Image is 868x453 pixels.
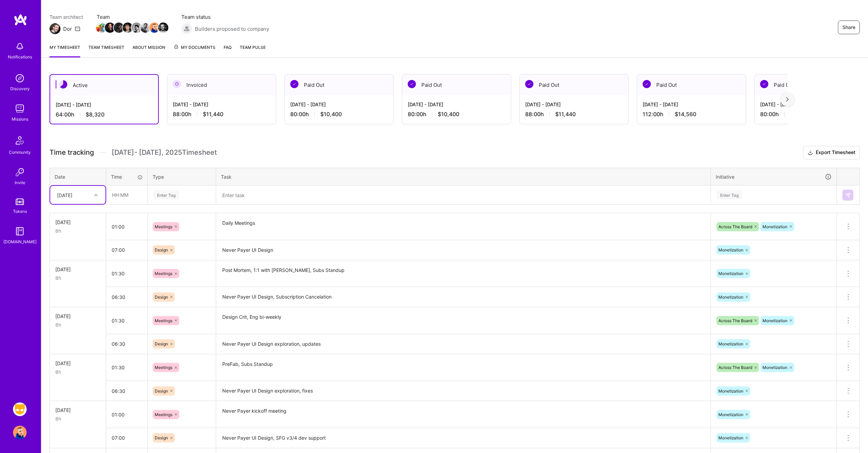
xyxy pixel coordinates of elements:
[167,74,276,95] div: Invoiced
[112,148,217,157] span: [DATE] - [DATE] , 2025 Timesheet
[525,80,533,88] img: Paid Out
[10,85,30,92] div: Discovery
[155,294,168,300] span: Design
[11,402,28,416] a: Grindr: Design
[50,168,106,186] th: Date
[718,365,752,370] span: Across The Board
[12,132,28,149] img: Community
[55,368,100,375] div: 8h
[13,402,27,416] img: Grindr: Design
[56,101,153,108] div: [DATE] - [DATE]
[217,355,710,381] textarea: PreFab, Subs Standup
[718,318,752,323] span: Across The Board
[181,23,192,34] img: Builders proposed to company
[217,241,710,260] textarea: Never Payer UI Design
[643,80,651,88] img: Paid Out
[15,179,25,186] div: Invite
[525,111,623,118] div: 88:00 h
[14,14,27,26] img: logo
[217,308,710,333] textarea: Design Crit, Eng bi-weekly
[148,168,216,186] th: Type
[181,13,269,20] span: Team status
[3,238,37,245] div: [DOMAIN_NAME]
[140,23,151,33] img: Team Member Avatar
[106,382,148,400] input: HH:MM
[55,313,100,320] div: [DATE]
[16,198,24,205] img: tokens
[718,224,752,229] span: Across The Board
[637,74,746,95] div: Paid Out
[760,101,858,108] div: [DATE] - [DATE]
[290,101,388,108] div: [DATE] - [DATE]
[718,271,743,276] span: Monetization
[106,288,148,306] input: HH:MM
[525,101,623,108] div: [DATE] - [DATE]
[173,80,181,88] img: Invoiced
[203,111,223,118] span: $11,440
[195,25,269,32] span: Builders proposed to company
[285,74,393,95] div: Paid Out
[718,388,743,394] span: Monetization
[114,23,124,33] img: Team Member Avatar
[762,224,787,229] span: Monetization
[50,13,83,20] span: Team architect
[717,190,742,200] div: Enter Tag
[97,13,168,20] span: Team
[718,247,743,252] span: Monetization
[86,111,104,118] span: $8,320
[718,435,743,440] span: Monetization
[13,208,27,215] div: Tokens
[155,318,172,323] span: Meetings
[106,429,148,447] input: HH:MM
[75,26,80,31] i: icon Mail
[123,23,133,33] img: Team Member Avatar
[716,173,832,181] div: Initiative
[106,335,148,353] input: HH:MM
[132,22,141,33] a: Team Member Avatar
[520,74,628,95] div: Paid Out
[240,44,266,57] a: Team Pulse
[408,80,416,88] img: Paid Out
[106,218,148,236] input: HH:MM
[8,53,32,60] div: Notifications
[155,435,168,440] span: Design
[217,288,710,306] textarea: Never Payer UI Design, Subscription Cancelation
[675,111,696,118] span: $14,560
[762,365,787,370] span: Monetization
[718,341,743,346] span: Monetization
[438,111,459,118] span: $10,400
[845,192,851,198] img: Submit
[290,80,298,88] img: Paid Out
[50,23,60,34] img: Team Architect
[173,44,215,57] a: My Documents
[9,149,31,156] div: Community
[320,111,342,118] span: $10,400
[55,321,100,328] div: 8h
[555,111,576,118] span: $11,440
[106,358,148,376] input: HH:MM
[106,406,148,424] input: HH:MM
[217,429,710,448] textarea: Never Payer UI Design, SFG v3/4 dev support
[55,407,100,414] div: [DATE]
[217,335,710,354] textarea: Never Payer UI Design exploration, updates
[88,44,124,57] a: Team timesheet
[155,271,172,276] span: Meetings
[13,165,27,179] img: Invite
[55,360,100,367] div: [DATE]
[13,102,27,115] img: teamwork
[55,274,100,282] div: 8h
[123,22,132,33] a: Team Member Avatar
[94,193,98,197] i: icon Chevron
[803,146,860,160] button: Export Timesheet
[11,426,28,439] a: User Avatar
[290,111,388,118] div: 80:00 h
[155,412,172,417] span: Meetings
[107,186,147,204] input: HH:MM
[56,111,153,118] div: 64:00 h
[55,219,100,226] div: [DATE]
[158,23,168,33] img: Team Member Avatar
[13,71,27,85] img: discovery
[55,227,100,234] div: 8h
[131,23,142,33] img: Team Member Avatar
[155,247,168,252] span: Design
